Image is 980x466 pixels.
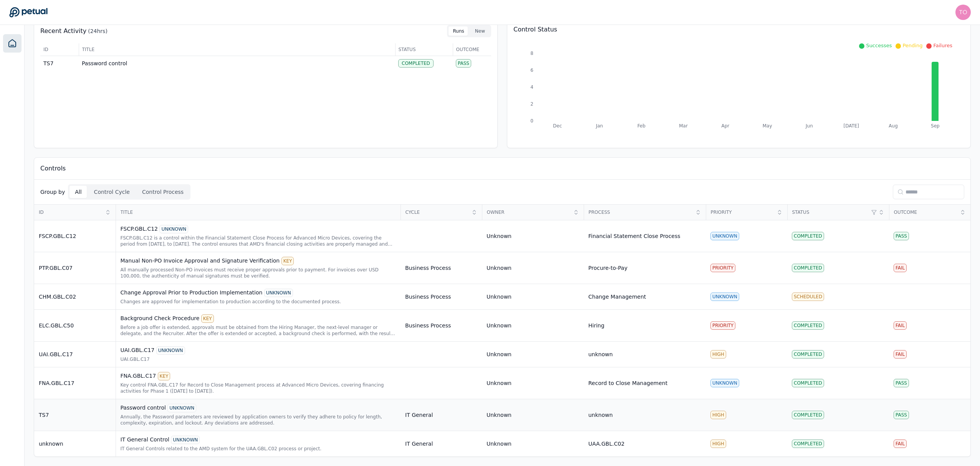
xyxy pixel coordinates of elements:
div: Background Check Procedure [121,314,396,323]
tspan: Sep [931,123,940,129]
div: TS7 [39,411,111,419]
p: Recent Activity [40,26,86,36]
td: IT General [401,431,482,457]
div: Key control FNA.GBL.C17 for Record to Close Management process at Advanced Micro Devices, coverin... [121,382,396,394]
div: UNKNOWN [710,292,739,301]
div: Completed [792,379,824,387]
span: Status [792,209,869,215]
div: Unknown [487,232,512,240]
span: Outcome [894,209,958,215]
a: Dashboard [3,34,22,53]
div: Unknown [487,350,512,358]
tspan: Feb [637,123,646,129]
button: All [70,186,87,198]
div: Unknown [487,411,512,419]
tspan: Jun [805,123,813,129]
div: IT General Control [121,436,396,444]
span: Priority [711,209,774,215]
div: Unknown [487,322,512,329]
div: Scheduled [792,292,824,301]
span: Outcome [456,46,488,53]
span: Process [589,209,693,215]
div: IT General Controls related to the AMD system for the UAA.GBL.C02 process or project. [121,446,396,452]
span: Successes [866,43,892,48]
div: Before a job offer is extended, approvals must be obtained from the Hiring Manager, the next-leve... [121,324,396,337]
div: Pass [894,232,909,240]
div: Completed [792,411,824,419]
div: Completed [398,59,434,68]
tspan: [DATE] [843,123,859,129]
div: unknown [588,350,613,358]
tspan: 0 [530,118,533,124]
tspan: May [763,123,772,129]
p: Control Status [513,25,964,34]
button: New [470,26,490,36]
div: PRIORITY [710,264,735,272]
div: FNA.GBL.C17 [121,372,396,380]
div: FNA.GBL.C17 [39,379,111,387]
div: Change Management [588,293,646,301]
span: Owner [487,209,571,215]
td: IT General [401,399,482,431]
tspan: Dec [553,123,562,129]
div: Annually, the Password parameters are reviewed by application owners to verify they adhere to pol... [121,414,396,426]
tspan: 4 [530,84,533,90]
div: UAI.GBL.C17 [39,350,111,358]
div: FSCP.GBL.C12 [121,225,396,233]
div: KEY [201,314,214,323]
tspan: 2 [530,101,533,107]
div: CHM.GBL.C02 [39,293,111,301]
a: Go to Dashboard [9,7,48,18]
td: Business Process [401,310,482,342]
img: tony.bolasna@amd.com [955,5,971,20]
div: UAI.GBL.C17 [121,356,396,362]
div: Completed [792,440,824,448]
td: Business Process [401,284,482,310]
div: Financial Statement Close Process [588,232,680,240]
div: Change Approval Prior to Production Implementation [121,289,396,297]
tspan: Mar [679,123,688,129]
div: UAA.GBL.C02 [588,440,624,448]
div: UNKNOWN [710,232,739,240]
div: Fail [894,321,907,330]
div: UNKNOWN [167,404,196,412]
span: Title [121,209,396,215]
span: ID [43,46,76,53]
div: Pass [894,379,909,387]
p: Group by [40,188,65,196]
div: PRIORITY [710,321,735,330]
div: Completed [792,321,824,330]
tspan: Jan [596,123,603,129]
tspan: 8 [530,51,533,56]
span: TS7 [43,60,53,66]
div: PTP.GBL.C07 [39,264,111,272]
div: unknown [39,440,111,448]
span: Title [82,46,392,53]
div: Unknown [487,264,512,272]
span: Cycle [406,209,469,215]
tspan: 6 [530,68,533,73]
div: Completed [792,232,824,240]
div: UNKNOWN [156,346,185,355]
button: Runs [449,26,469,36]
div: HIGH [710,411,726,419]
div: KEY [281,257,294,265]
div: Manual Non-PO Invoice Approval and Signature Verification [121,257,396,265]
p: Controls [40,164,66,173]
span: Status [399,46,450,53]
span: Pending [902,43,922,48]
button: Control Cycle [89,186,135,198]
tspan: Apr [721,123,729,129]
div: HIGH [710,440,726,448]
div: KEY [158,372,171,380]
td: Business Process [401,252,482,284]
div: Completed [792,264,824,272]
div: Fail [894,264,907,272]
div: All manually processed Non-PO invoices must receive proper approvals prior to payment. For invoic... [121,267,396,279]
div: UNKNOWN [159,225,188,233]
div: Fail [894,440,907,448]
div: UNKNOWN [710,379,739,387]
div: Password control [121,404,396,412]
div: Unknown [487,440,512,448]
div: Hiring [588,322,604,329]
